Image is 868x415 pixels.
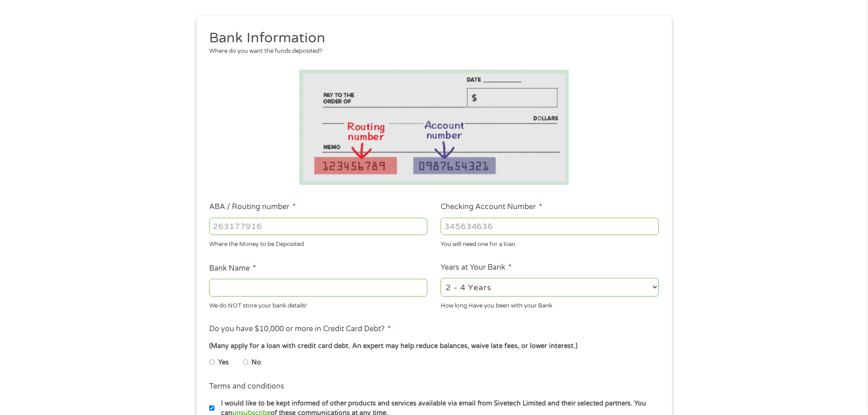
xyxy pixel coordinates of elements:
[209,264,256,273] label: Bank Name
[441,263,512,272] label: Years at Your Bank
[252,358,261,368] label: No
[299,70,569,185] img: Routing number location
[218,358,229,368] label: Yes
[209,237,427,249] div: Where the Money to be Deposited
[209,382,284,391] label: Terms and conditions
[441,218,659,235] input: 345634636
[441,298,659,310] div: How long Have you been with your Bank
[209,341,658,351] div: (Many apply for a loan with credit card debt. An expert may help reduce balances, waive late fees...
[209,29,652,47] h2: Bank Information
[209,202,296,212] label: ABA / Routing number
[209,218,427,235] input: 263177916
[441,202,542,212] label: Checking Account Number
[209,298,427,310] div: We do NOT store your bank details!
[441,237,659,249] div: You will need one for a loan.
[209,324,391,334] label: Do you have $10,000 or more in Credit Card Debt?
[209,47,652,56] div: Where do you want the funds deposited?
